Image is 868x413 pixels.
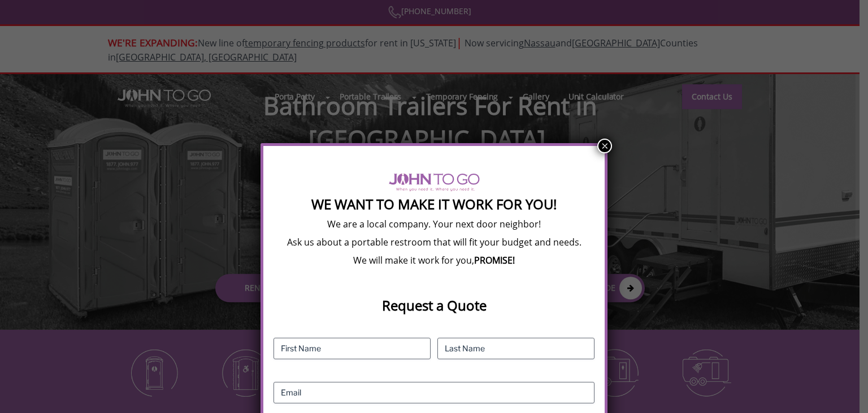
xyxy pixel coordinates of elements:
[597,139,612,153] button: Close
[474,254,515,266] b: PROMISE!
[389,173,480,191] img: logo of viptogo
[274,382,594,403] input: Email
[274,218,594,230] p: We are a local company. Your next door neighbor!
[437,338,594,359] input: Last Name
[382,296,487,315] strong: Request a Quote
[274,338,431,359] input: First Name
[274,236,594,248] p: Ask us about a portable restroom that will fit your budget and needs.
[311,195,557,213] strong: We Want To Make It Work For You!
[274,254,594,266] p: We will make it work for you,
